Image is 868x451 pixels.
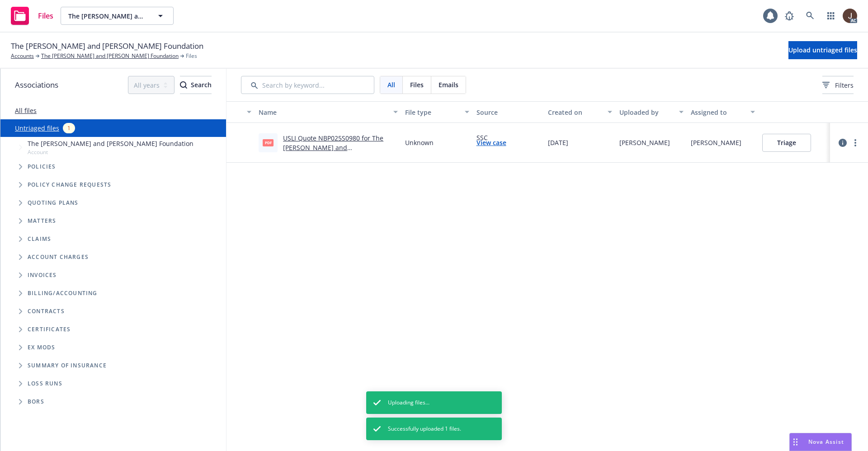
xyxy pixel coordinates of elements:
[790,433,801,451] div: Drag to move
[0,284,226,411] div: Folder Tree Example
[28,236,51,242] span: Claims
[255,101,401,123] button: Name
[548,138,568,147] span: [DATE]
[619,108,674,117] div: Uploaded by
[7,3,57,28] a: Files
[28,254,89,260] span: Account charges
[822,80,854,90] span: Filters
[789,433,852,451] button: Nova Assist
[180,76,212,94] button: SearchSearch
[28,381,62,386] span: Loss Runs
[28,399,44,404] span: BORs
[28,309,65,314] span: Contracts
[762,134,811,152] button: Triage
[28,139,193,148] span: The [PERSON_NAME] and [PERSON_NAME] Foundation
[691,108,745,117] div: Assigned to
[822,7,840,25] a: Switch app
[780,7,798,25] a: Report a Bug
[41,52,179,60] a: The [PERSON_NAME] and [PERSON_NAME] Foundation
[439,80,458,89] span: Emails
[283,134,383,161] a: USLI Quote NBP025S0980 for The [PERSON_NAME] and [PERSON_NAME] Foundation.pdf
[259,108,387,117] div: Name
[241,76,374,94] input: Search by keyword...
[388,399,429,407] span: Uploading files...
[38,12,53,19] span: Files
[835,80,854,90] span: Filters
[28,218,56,224] span: Matters
[548,108,602,117] div: Created on
[28,200,79,206] span: Quoting plans
[788,41,857,59] button: Upload untriaged files
[15,79,58,91] span: Associations
[61,7,174,25] button: The [PERSON_NAME] and [PERSON_NAME] Foundation
[387,80,395,89] span: All
[619,138,670,147] div: [PERSON_NAME]
[15,123,59,133] a: Untriaged files
[263,139,274,146] span: pdf
[28,363,107,368] span: Summary of insurance
[28,272,57,278] span: Invoices
[63,123,75,133] div: 1
[801,7,819,25] a: Search
[691,138,741,147] div: [PERSON_NAME]
[180,76,212,94] div: Search
[808,438,844,446] span: Nova Assist
[388,425,461,433] span: Successfully uploaded 1 files.
[850,137,861,148] a: more
[28,345,55,350] span: Ex Mods
[476,138,506,147] a: View case
[28,182,111,188] span: Policy change requests
[822,76,854,94] button: Filters
[0,137,226,284] div: Tree Example
[28,148,193,156] span: Account
[405,108,459,117] div: File type
[473,101,544,123] button: Source
[544,101,616,123] button: Created on
[11,52,34,60] a: Accounts
[476,108,541,117] div: Source
[28,291,98,296] span: Billing/Accounting
[410,80,424,89] span: Files
[616,101,687,123] button: Uploaded by
[28,327,71,332] span: Certificates
[11,40,203,52] span: The [PERSON_NAME] and [PERSON_NAME] Foundation
[843,9,857,23] img: photo
[68,11,146,21] span: The [PERSON_NAME] and [PERSON_NAME] Foundation
[401,101,473,123] button: File type
[186,52,197,60] span: Files
[788,46,857,54] span: Upload untriaged files
[15,106,37,115] a: All files
[180,81,187,89] svg: Search
[28,164,56,169] span: Policies
[687,101,759,123] button: Assigned to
